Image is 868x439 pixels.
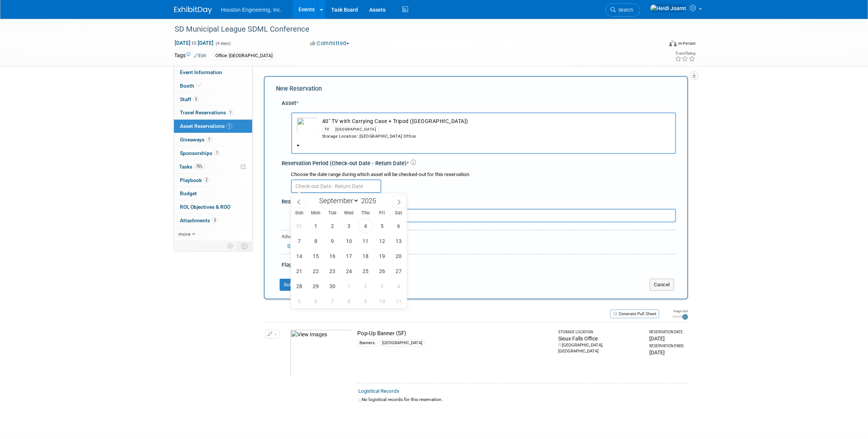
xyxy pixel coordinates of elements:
[290,330,352,377] img: View Images
[174,106,252,119] a: Travel Reservations1
[325,264,340,278] span: September 23, 2025
[357,330,551,337] div: Pop-Up Banner (SF)
[325,219,340,233] span: September 2, 2025
[180,204,230,210] span: ROI, Objectives & ROO
[174,201,252,214] a: ROI, Objectives & ROO
[308,249,323,263] span: September 15, 2025
[282,261,294,268] span: Flag:
[325,234,340,248] span: September 9, 2025
[180,177,209,183] span: Playbook
[174,160,252,173] a: Tasks75%
[174,147,252,160] a: Sponsorships1
[650,279,674,291] button: Cancel
[358,279,373,293] span: October 2, 2025
[308,219,323,233] span: September 1, 2025
[287,243,370,249] a: Specify Shipping Logistics Category
[308,264,323,278] span: September 22, 2025
[391,249,406,263] span: September 20, 2025
[224,241,237,251] td: Personalize Event Tab Strip
[204,177,209,183] span: 2
[390,211,407,216] span: Sat
[237,241,253,251] td: Toggle Event Tabs
[174,66,252,79] a: Event Information
[358,234,373,248] span: September 11, 2025
[206,137,212,142] span: 1
[333,126,379,132] div: [GEOGRAPHIC_DATA]
[174,6,212,14] img: ExhibitDay
[606,3,640,17] a: Search
[174,52,206,60] td: Tags
[375,294,389,308] span: October 10, 2025
[180,137,212,143] span: Giveaways
[215,41,231,46] span: (4 days)
[325,294,340,308] span: October 7, 2025
[292,294,306,308] span: October 5, 2025
[341,249,356,263] span: September 17, 2025
[291,179,381,193] input: Check-out Date - Return Date
[610,310,659,318] button: Generate Pull Sheet
[650,4,687,12] img: Heidi Joarnt
[669,40,677,46] img: Format-Inperson.png
[308,294,323,308] span: October 6, 2025
[650,349,685,356] div: [DATE]
[308,234,323,248] span: September 8, 2025
[212,217,218,223] span: 3
[324,211,341,216] span: Tue
[358,264,373,278] span: September 25, 2025
[180,83,203,89] span: Booth
[282,99,676,107] div: Asset
[198,84,201,88] i: Booth reservation complete
[359,196,382,205] input: Year
[375,264,389,278] span: September 26, 2025
[174,174,252,187] a: Playbook2
[391,219,406,233] span: September 6, 2025
[178,231,190,237] span: more
[172,23,651,36] div: SD Municipal League SDML Conference
[380,340,425,346] div: [GEOGRAPHIC_DATA]
[214,150,220,156] span: 1
[375,219,389,233] span: September 5, 2025
[325,279,340,293] span: September 30, 2025
[174,228,252,241] a: more
[316,196,359,205] select: Month
[180,190,197,196] span: Budget
[227,123,232,129] span: 1
[180,217,218,223] span: Attachments
[213,52,275,60] div: Office: [GEOGRAPHIC_DATA]
[391,234,406,248] span: September 13, 2025
[358,388,399,394] a: Logistical Records
[341,264,356,278] span: September 24, 2025
[322,134,671,140] div: Storage Location: [GEOGRAPHIC_DATA] Office
[282,159,676,167] div: Reservation Period (Check-out Date - Return Date)
[357,340,377,346] div: Banners
[292,219,306,233] span: August 31, 2025
[358,294,373,308] span: October 9, 2025
[282,198,676,206] div: Reservation Notes
[357,211,374,216] span: Thu
[678,41,696,46] div: In-Person
[280,279,305,291] button: Submit
[358,249,373,263] span: September 18, 2025
[276,85,322,92] span: New Reservation
[194,164,204,169] span: 75%
[325,249,340,263] span: September 16, 2025
[194,53,206,58] a: Edit
[292,264,306,278] span: September 21, 2025
[292,279,306,293] span: September 28, 2025
[318,117,671,140] td: 40" TV with Carrying Case + Tripod ([GEOGRAPHIC_DATA])
[179,164,204,170] span: Tasks
[193,96,199,102] span: 3
[221,7,282,13] span: Houston Engineering, Inc.
[650,335,685,342] div: [DATE]
[292,234,306,248] span: September 7, 2025
[291,211,308,216] span: Sun
[391,294,406,308] span: October 11, 2025
[341,219,356,233] span: September 3, 2025
[228,110,233,115] span: 1
[291,171,676,178] div: Choose the date range during which asset will be checked-out for this reservation.
[558,330,643,335] div: Storage Location:
[180,96,199,102] span: Staff
[375,234,389,248] span: September 12, 2025
[180,150,220,156] span: Sponsorships
[341,211,357,216] span: Wed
